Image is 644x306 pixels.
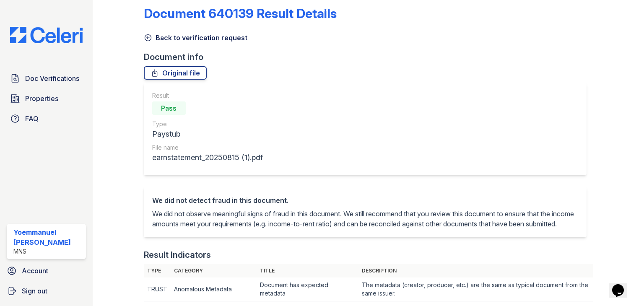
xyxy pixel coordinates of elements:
th: Description [358,264,593,277]
div: File name [152,143,263,152]
p: We did not observe meaningful signs of fraud in this document. We still recommend that you review... [152,209,578,229]
div: Paystub [152,128,263,140]
a: Doc Verifications [7,70,86,87]
span: Properties [25,93,58,104]
a: Account [3,262,89,279]
td: TRUST [144,277,171,301]
div: We did not detect fraud in this document. [152,195,578,205]
div: Type [152,120,263,128]
div: Document info [144,51,593,63]
span: Account [22,266,48,276]
a: Sign out [3,283,89,299]
td: Document has expected metadata [257,277,359,301]
span: Sign out [22,286,47,296]
div: Pass [152,101,186,115]
div: Result Indicators [144,249,211,261]
div: earnstatement_20250815 (1).pdf [152,152,263,163]
td: The metadata (creator, producer, etc.) are the same as typical document from the same issuer. [358,277,593,301]
iframe: chat widget [609,272,636,298]
div: MNS [13,247,83,256]
span: FAQ [25,114,39,124]
td: Anomalous Metadata [171,277,257,301]
a: Document 640139 Result Details [144,6,337,21]
div: Result [152,91,263,100]
a: Properties [7,90,86,107]
span: Doc Verifications [25,73,79,83]
a: Back to verification request [144,33,247,43]
th: Type [144,264,171,277]
a: FAQ [7,110,86,127]
div: Yoemmanuel [PERSON_NAME] [13,227,83,247]
th: Category [171,264,257,277]
img: CE_Logo_Blue-a8612792a0a2168367f1c8372b55b34899dd931a85d93a1a3d3e32e68fde9ad4.png [3,27,89,43]
th: Title [257,264,359,277]
a: Original file [144,66,207,80]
